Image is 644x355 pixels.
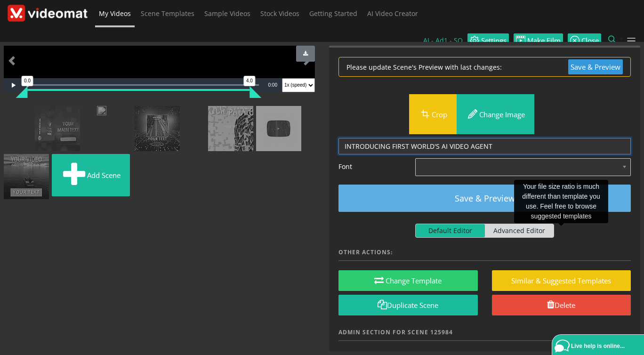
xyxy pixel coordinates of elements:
span: Default Editor [416,224,485,237]
button: similar & suggested templates [492,270,631,291]
div: Your file size ratio is much different than template you use. Feel free to browse suggested templ... [514,180,608,223]
button: Change Template [338,270,478,291]
a: Live help is online... [555,337,644,355]
button: Play [4,78,23,92]
span: Sample Videos [204,9,250,18]
h4: Other actions: [338,249,631,261]
span: Make Film [525,37,561,44]
div: Video Player [4,46,315,78]
span: Settings [479,37,507,44]
button: Crop [409,94,457,134]
div: 0.0 [21,76,33,86]
span: Live help is online... [571,343,625,349]
span: Scene Templates [141,9,194,18]
a: Make Film [514,33,563,48]
button: Save & Preview [338,185,631,212]
span: Close [580,37,599,44]
textarea: START YOU FREE TRIAL NOW [338,138,631,154]
button: Save & Preview [568,59,623,75]
div: Please update Scene's Preview with last changes: [338,57,631,77]
div: Progress Bar [27,84,259,86]
span: 0:00 [268,82,277,88]
h4: Admin section for scene 125984 [338,329,631,341]
label: Font [331,158,408,176]
a: Duplicate Scene [338,295,478,316]
a: Close [568,33,601,48]
span: Getting Started [309,9,357,18]
span: AI Video Creator [367,9,418,18]
button: Download Preview Admin Only [296,46,315,62]
div: 4.0 [243,76,256,86]
button: Add scene [52,154,130,196]
img: index.php [338,94,409,134]
button: Change image [457,94,534,134]
span: My Videos [99,9,131,18]
span: Stock Videos [260,9,299,18]
span: [PERSON_NAME] Sans All Languages [425,161,604,173]
li: AI - Ad1 - SQ [423,27,467,54]
span: Advanced Editor [485,224,554,237]
a: Delete [492,295,631,316]
img: Theme-Logo [8,5,88,22]
a: Settings [467,33,509,48]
